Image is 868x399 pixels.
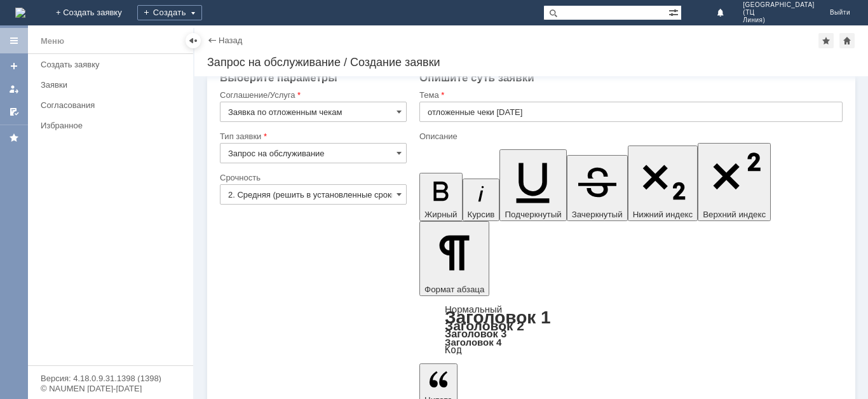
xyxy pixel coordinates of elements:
button: Зачеркнутый [567,155,628,221]
button: Формат абзаца [419,221,489,296]
div: Согласования [41,100,186,110]
div: Соглашение/Услуга [220,91,404,99]
a: Заголовок 1 [445,308,551,327]
div: Описание [419,132,840,140]
div: Добавить в избранное [818,33,834,48]
a: Заголовок 4 [445,337,501,348]
div: Создать заявку [41,60,186,69]
img: logo [15,8,25,18]
a: Назад [219,36,242,45]
div: Срочность [220,173,404,182]
div: Сделать домашней страницей [839,33,855,48]
div: Меню [41,34,64,49]
div: Формат абзаца [419,305,843,355]
div: просьба удалить отложенные чеки [5,5,186,15]
span: Верхний индекс [703,210,766,219]
button: Нижний индекс [628,145,698,221]
button: Курсив [463,179,500,221]
a: Мои заявки [4,79,24,99]
a: Создать заявку [4,56,24,76]
button: Подчеркнутый [499,149,566,221]
span: Зачеркнутый [572,210,623,219]
div: © NAUMEN [DATE]-[DATE] [41,384,180,393]
div: Избранное [41,121,172,130]
div: Заявки [41,80,186,90]
a: Заголовок 2 [445,318,524,333]
span: Опишите суть заявки [419,72,534,84]
a: Перейти на домашнюю страницу [15,8,25,18]
div: Версия: 4.18.0.9.31.1398 (1398) [41,374,180,382]
span: Жирный [424,210,458,219]
span: Подчеркнутый [505,210,561,219]
span: Нижний индекс [633,210,693,219]
a: Создать заявку [36,55,191,74]
a: Заявки [36,75,191,95]
span: Формат абзаца [424,285,484,294]
span: Выберите параметры [220,72,337,84]
a: Мои согласования [4,102,24,122]
div: Запрос на обслуживание / Создание заявки [207,56,855,69]
div: Тема [419,91,840,99]
a: Код [445,344,462,356]
span: Курсив [468,210,495,219]
a: Нормальный [445,304,502,314]
span: [GEOGRAPHIC_DATA] [743,1,815,9]
span: Линия) [743,17,815,24]
div: Скрыть меню [186,33,201,48]
button: Верхний индекс [698,143,771,221]
div: Тип заявки [220,132,404,140]
a: Заголовок 3 [445,328,506,339]
span: (ТЦ [743,9,815,17]
a: Согласования [36,95,191,115]
span: Расширенный поиск [668,6,681,18]
div: Создать [137,5,202,20]
button: Жирный [419,173,463,221]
